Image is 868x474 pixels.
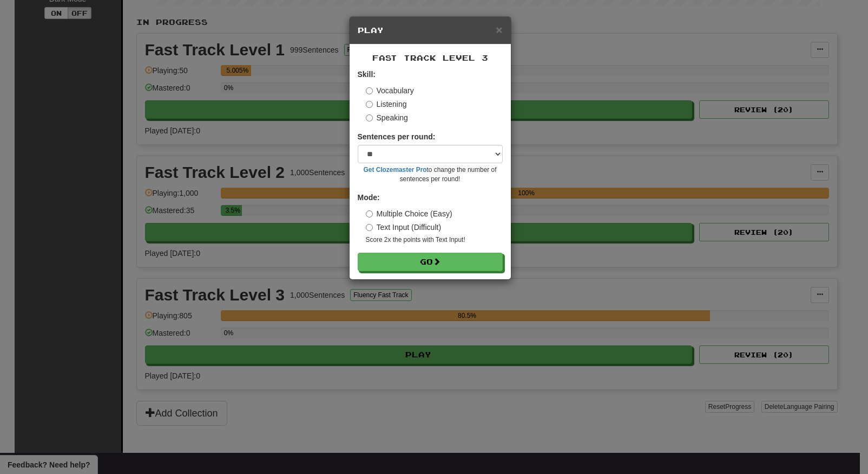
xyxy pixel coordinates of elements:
[366,99,407,110] label: Listening
[366,112,408,123] label: Speaking
[366,224,373,231] input: Text Input (Difficult)
[358,25,503,36] h5: Play
[358,253,503,271] button: Go
[372,53,488,62] span: Fast Track Level 3
[366,235,503,245] small: Score 2x the points with Text Input !
[364,166,427,174] a: Get Clozemaster Pro
[358,70,376,79] strong: Skill:
[366,210,373,217] input: Multiple Choice (Easy)
[358,131,436,142] label: Sentences per round:
[366,87,373,94] input: Vocabulary
[366,208,452,219] label: Multiple Choice (Easy)
[366,101,373,108] input: Listening
[496,23,502,36] span: ×
[366,222,442,233] label: Text Input (Difficult)
[366,114,373,121] input: Speaking
[358,193,380,202] strong: Mode:
[496,24,502,35] button: Close
[366,85,414,96] label: Vocabulary
[358,165,503,184] small: to change the number of sentences per round!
